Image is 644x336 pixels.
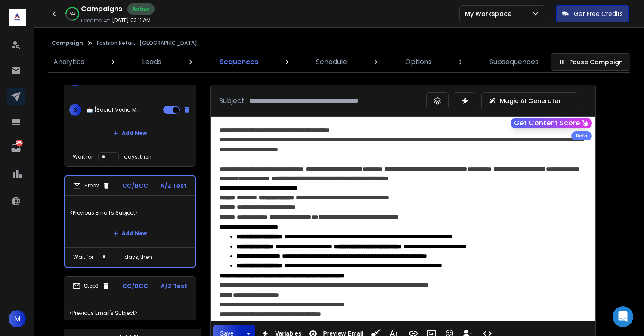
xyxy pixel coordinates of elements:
[73,153,93,160] p: Wait for
[81,4,122,14] h1: Campaigns
[64,175,196,268] li: Step2CC/BCCA/Z Test<Previous Email's Subject>Add NewWait fordays, then
[161,282,187,290] p: A/Z Test
[87,106,142,113] p: 📩 {Social Media Management - {{firstName}} | Social Media Needs - {{firstName}} | Prices and Pack...
[124,153,152,160] p: days, then
[48,52,90,72] a: Analytics
[489,57,539,67] p: Subsequences
[556,5,629,22] button: Get Free Credits
[551,53,630,71] button: Pause Campaign
[64,11,196,167] li: Step1CC/BCCA/Z Test1📩 {Social Media Management - {{firstName}} | Social Media Needs - {{firstName...
[9,310,26,327] button: M
[214,52,263,72] a: Sequences
[137,52,167,72] a: Leads
[142,57,161,67] p: Leads
[52,40,83,47] button: Campaign
[160,181,187,190] p: A/Z Test
[500,96,561,105] p: Magic AI Generator
[571,131,592,140] div: Beta
[73,182,110,190] div: Step 2
[53,57,84,67] p: Analytics
[122,282,148,290] p: CC/BCC
[484,52,544,72] a: Subsequences
[97,40,197,47] p: Fashion Retail. -[GEOGRAPHIC_DATA]
[316,57,347,67] p: Schedule
[73,282,110,290] div: Step 3
[106,225,154,242] button: Add New
[481,92,578,109] button: Magic AI Generator
[574,9,623,18] p: Get Free Credits
[73,254,93,261] p: Wait for
[613,306,633,327] div: Open Intercom Messenger
[124,254,152,261] p: days, then
[220,57,258,67] p: Sequences
[511,118,592,128] button: Get Content Score
[69,104,81,116] span: 3
[106,124,154,142] button: Add New
[127,3,155,15] div: Active
[311,52,352,72] a: Schedule
[69,11,75,16] p: 72 %
[69,301,191,325] p: <Previous Email's Subject>
[81,17,110,24] p: Created At:
[16,140,23,146] p: 205
[70,201,190,225] p: <Previous Email's Subject>
[7,140,25,157] a: 205
[465,9,515,18] p: My Workspace
[405,57,432,67] p: Options
[122,181,148,190] p: CC/BCC
[219,96,246,106] p: Subject:
[9,9,26,26] img: logo
[400,52,437,72] a: Options
[112,17,151,24] p: [DATE] 03:11 AM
